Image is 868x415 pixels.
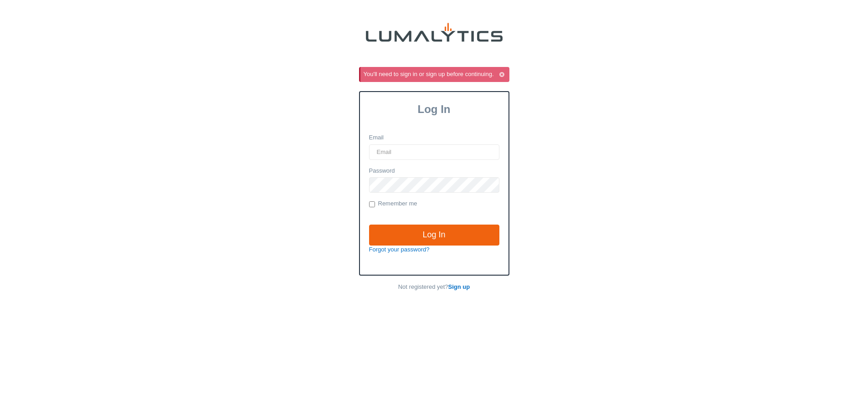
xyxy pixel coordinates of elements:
input: Log In [369,225,499,246]
input: Email [369,144,499,160]
label: Email [369,133,384,142]
label: Remember me [369,200,417,209]
a: Forgot your password? [369,246,430,253]
div: You'll need to sign in or sign up before continuing. [364,70,508,79]
input: Remember me [369,201,375,207]
label: Password [369,167,395,175]
p: Not registered yet? [359,283,509,292]
img: lumalytics-black-e9b537c871f77d9ce8d3a6940f85695cd68c596e3f819dc492052d1098752254.png [366,23,503,42]
a: Sign up [448,283,470,290]
h3: Log In [360,103,508,116]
